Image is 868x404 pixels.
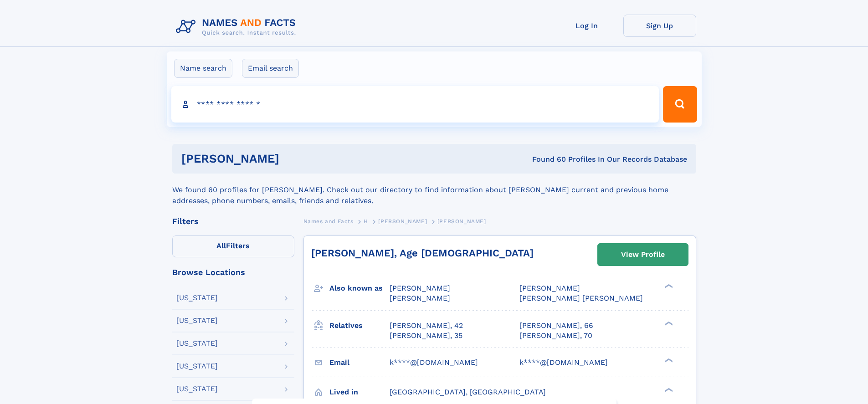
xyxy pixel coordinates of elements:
a: View Profile [598,244,688,266]
a: Names and Facts [303,215,354,227]
label: Email search [242,59,299,78]
span: [PERSON_NAME] [PERSON_NAME] [519,294,643,302]
a: [PERSON_NAME], 66 [519,321,593,331]
div: View Profile [621,244,665,265]
h3: Email [329,355,390,370]
div: ❯ [663,283,673,289]
label: Filters [172,235,294,257]
div: Filters [172,217,294,225]
div: ❯ [663,387,673,393]
h3: Lived in [329,384,390,400]
div: [US_STATE] [176,340,218,347]
span: All [216,241,226,250]
a: [PERSON_NAME], 35 [390,331,462,341]
div: [US_STATE] [176,294,218,302]
div: Found 60 Profiles In Our Records Database [406,154,687,164]
span: [PERSON_NAME] [390,294,450,302]
a: [PERSON_NAME], 70 [519,331,592,341]
h3: Also known as [329,281,390,296]
div: [US_STATE] [176,317,218,324]
a: [PERSON_NAME] [378,215,427,227]
button: Search Button [663,86,697,123]
div: [US_STATE] [176,385,218,393]
input: search input [171,86,659,123]
label: Name search [174,59,232,78]
h1: [PERSON_NAME] [181,153,406,164]
div: [US_STATE] [176,363,218,370]
a: H [364,215,368,227]
span: [PERSON_NAME] [378,218,427,225]
span: [PERSON_NAME] [390,284,450,292]
span: [PERSON_NAME] [519,284,580,292]
img: Logo Names and Facts [172,15,303,39]
div: ❯ [663,357,673,363]
a: [PERSON_NAME], Age [DEMOGRAPHIC_DATA] [311,247,534,259]
a: Log In [550,15,623,37]
div: ❯ [663,320,673,326]
span: [GEOGRAPHIC_DATA], [GEOGRAPHIC_DATA] [390,388,546,396]
span: [PERSON_NAME] [437,218,486,225]
span: H [364,218,368,225]
a: [PERSON_NAME], 42 [390,321,463,331]
div: We found 60 profiles for [PERSON_NAME]. Check out our directory to find information about [PERSON... [172,174,696,206]
a: Sign Up [623,15,696,37]
div: Browse Locations [172,268,294,276]
h3: Relatives [329,318,390,333]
